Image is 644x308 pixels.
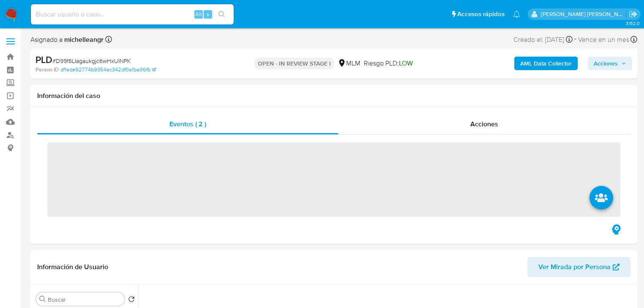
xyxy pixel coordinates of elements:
span: # D99f6LIagaukgjc6wHxUINPK [52,57,131,65]
a: Notificaciones [513,11,520,18]
span: Alt [195,10,202,18]
input: Buscar usuario o caso... [31,9,234,20]
p: michelleangelica.rodriguez@mercadolibre.com.mx [541,10,626,18]
span: Asignado a [30,35,104,44]
span: - [574,34,576,45]
span: Accesos rápidos [457,10,505,19]
a: Salir [629,10,638,19]
h1: Información del caso [37,92,630,100]
h1: Información de Usuario [37,263,108,271]
span: Eventos ( 2 ) [169,119,206,129]
p: OPEN - IN REVIEW STAGE I [254,57,334,69]
b: PLD [35,53,52,66]
a: df1ede92774b9354ac342df0a1ba96fb [60,66,156,74]
span: Acciones [470,119,498,129]
span: s [207,10,209,18]
div: MLM [338,59,360,68]
button: Buscar [39,296,46,303]
button: AML Data Collector [514,57,578,70]
span: Riesgo PLD: [364,59,413,68]
button: search-icon [213,8,230,20]
span: LOW [399,58,413,68]
span: Vence en un mes [578,35,629,44]
b: AML Data Collector [520,57,572,70]
div: Creado el: [DATE] [513,34,573,45]
input: Buscar [48,296,121,303]
button: Volver al orden por defecto [128,296,135,305]
b: Person ID [35,66,59,74]
b: michelleangr [63,35,104,44]
button: Acciones [588,57,632,70]
span: Ver Mirada por Persona [538,257,611,277]
span: ‌ [47,142,620,217]
span: Acciones [594,57,618,70]
button: Ver Mirada por Persona [527,257,630,277]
